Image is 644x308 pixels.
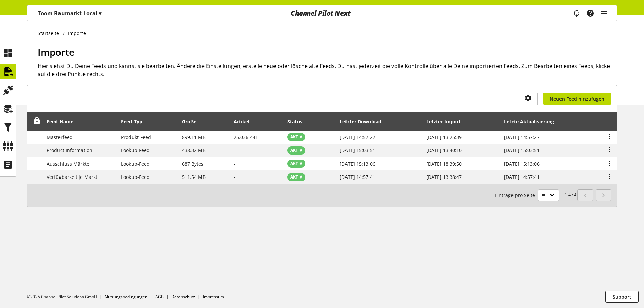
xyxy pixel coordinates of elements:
span: - [234,161,235,167]
span: [DATE] 13:38:47 [426,174,462,180]
span: [DATE] 18:39:50 [426,161,462,167]
span: 899.11 MB [182,134,206,140]
a: Startseite [38,30,63,37]
span: AKTIV [290,174,302,180]
span: [DATE] 13:25:39 [426,134,462,140]
span: [DATE] 15:13:06 [504,161,540,167]
span: Lookup-Feed [121,174,150,180]
div: Artikel [234,118,256,125]
div: Letzter Import [426,118,468,125]
span: Lookup-Feed [121,147,150,153]
a: Neuen Feed hinzufügen [543,93,611,105]
a: AGB [155,294,164,300]
span: Neuen Feed hinzufügen [550,95,604,102]
small: 1-4 / 4 [495,189,576,201]
p: Toom Baumarkt Local [38,9,101,17]
span: Ausschluss Märkte [47,161,89,167]
span: AKTIV [290,147,302,153]
div: Entsperren, um Zeilen neu anzuordnen [31,117,41,126]
div: Status [287,118,309,125]
span: ▾ [99,9,101,17]
span: Entsperren, um Zeilen neu anzuordnen [33,117,41,124]
span: AKTIV [290,134,302,140]
span: - [234,174,235,180]
a: Nutzungsbedingungen [105,294,147,300]
button: Support [605,291,639,303]
span: Product Information [47,147,92,153]
span: 511.54 MB [182,174,206,180]
span: Importe [38,46,74,58]
span: [DATE] 13:40:10 [426,147,462,153]
span: Masterfeed [47,134,73,140]
span: Produkt-Feed [121,134,151,140]
span: [DATE] 15:03:51 [504,147,540,153]
span: Lookup-Feed [121,161,150,167]
a: Impressum [203,294,224,300]
div: Letzte Aktualisierung [504,118,561,125]
li: ©2025 Channel Pilot Solutions GmbH [27,294,105,300]
div: Größe [182,118,203,125]
span: 438.32 MB [182,147,206,153]
div: Feed-Name [47,118,80,125]
span: [DATE] 15:13:06 [340,161,375,167]
div: Letzter Download [340,118,388,125]
a: Datenschutz [171,294,195,300]
div: Feed-Typ [121,118,149,125]
nav: main navigation [27,5,617,21]
span: Einträge pro Seite [495,192,538,199]
span: [DATE] 14:57:41 [340,174,375,180]
span: 25.036.441 [234,134,258,140]
span: 687 Bytes [182,161,204,167]
span: [DATE] 14:57:27 [504,134,540,140]
span: Verfügbarkeit je Markt [47,174,97,180]
span: [DATE] 14:57:41 [504,174,540,180]
h2: Hier siehst Du Deine Feeds und kannst sie bearbeiten. Ändere die Einstellungen, erstelle neue ode... [38,62,617,78]
span: Support [613,293,631,300]
span: AKTIV [290,161,302,167]
span: [DATE] 14:57:27 [340,134,375,140]
span: [DATE] 15:03:51 [340,147,375,153]
span: - [234,147,235,153]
